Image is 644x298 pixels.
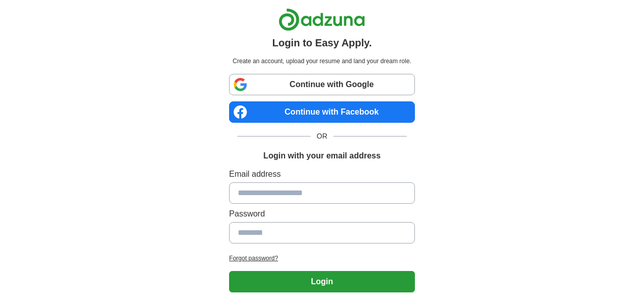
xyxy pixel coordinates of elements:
[229,74,415,95] a: Continue with Google
[229,101,415,123] a: Continue with Facebook
[272,35,372,50] h1: Login to Easy Apply.
[229,168,415,180] label: Email address
[229,271,415,292] button: Login
[278,8,365,31] img: Adzuna logo
[311,131,333,142] span: OR
[263,150,380,162] h1: Login with your email address
[229,208,415,220] label: Password
[231,57,413,66] p: Create an account, upload your resume and land your dream role.
[229,254,415,263] a: Forgot password?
